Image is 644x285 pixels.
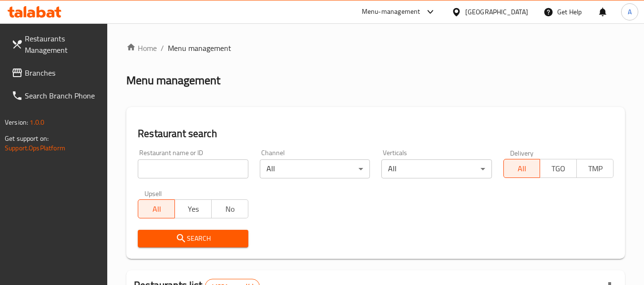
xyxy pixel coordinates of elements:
[126,42,625,54] nav: breadcrumb
[576,159,613,178] button: TMP
[215,202,245,216] span: No
[168,42,231,54] span: Menu management
[5,116,28,128] span: Version:
[161,42,164,54] li: /
[465,7,528,17] div: [GEOGRAPHIC_DATA]
[144,190,162,197] label: Upsell
[145,233,240,245] span: Search
[25,90,100,101] span: Search Branch Phone
[362,6,420,18] div: Menu-management
[5,142,65,154] a: Support.OpsPlatform
[4,61,108,84] a: Branches
[211,199,248,218] button: No
[142,202,171,216] span: All
[4,27,108,61] a: Restaurants Management
[126,42,157,54] a: Home
[510,149,534,156] label: Delivery
[628,7,632,17] span: A
[138,199,175,218] button: All
[260,159,370,178] div: All
[126,73,220,88] h2: Menu management
[25,67,100,79] span: Branches
[138,159,248,178] input: Search for restaurant name or ID..
[503,159,541,178] button: All
[179,202,208,216] span: Yes
[544,162,573,176] span: TGO
[5,132,49,145] span: Get support on:
[25,33,100,56] span: Restaurants Management
[30,116,44,128] span: 1.0.0
[138,230,248,247] button: Search
[174,199,212,218] button: Yes
[4,84,108,107] a: Search Branch Phone
[581,162,610,176] span: TMP
[381,159,491,178] div: All
[138,127,613,141] h2: Restaurant search
[540,159,577,178] button: TGO
[508,162,537,176] span: All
